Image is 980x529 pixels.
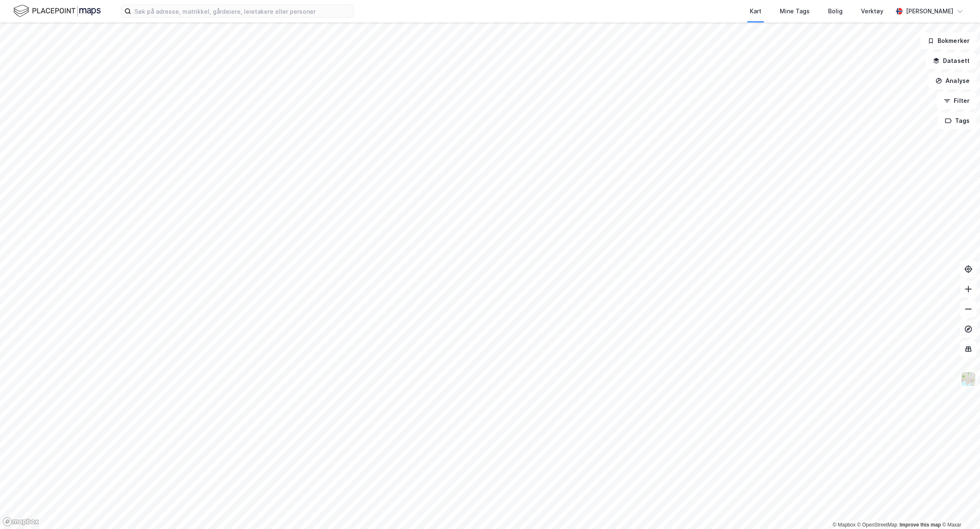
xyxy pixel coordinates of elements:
[938,112,977,129] button: Tags
[2,517,39,527] a: Mapbox homepage
[750,6,761,16] div: Kart
[833,522,856,528] a: Mapbox
[920,32,977,49] button: Bokmerker
[938,489,980,529] iframe: Chat Widget
[13,4,101,18] img: logo.f888ab2527a4732fd821a326f86c7f29.svg
[900,522,941,528] a: Improve this map
[780,6,810,16] div: Mine Tags
[131,5,353,17] input: Søk på adresse, matrikkel, gårdeiere, leietakere eller personer
[906,6,953,16] div: [PERSON_NAME]
[861,6,883,16] div: Verktøy
[857,522,898,528] a: OpenStreetMap
[928,72,977,89] button: Analyse
[926,52,977,69] button: Datasett
[828,6,843,16] div: Bolig
[937,92,977,109] button: Filter
[960,371,976,387] img: Z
